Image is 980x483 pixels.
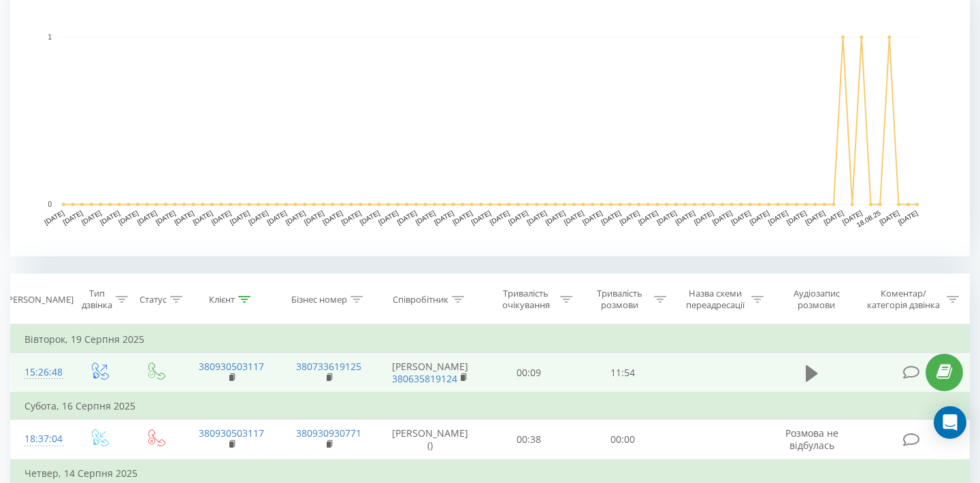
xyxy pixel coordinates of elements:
text: [DATE] [266,209,289,226]
text: [DATE] [525,209,548,226]
td: 00:09 [483,353,576,393]
text: [DATE] [451,209,474,226]
text: [DATE] [878,209,900,226]
text: [DATE] [711,209,734,226]
text: [DATE] [544,209,567,226]
text: [DATE] [433,209,455,226]
text: [DATE] [321,209,344,226]
text: [DATE] [377,209,399,226]
div: Тип дзвінка [82,288,112,311]
div: Клієнт [209,294,235,305]
text: [DATE] [247,209,269,226]
text: [DATE] [99,209,121,226]
text: [DATE] [767,209,789,226]
text: 0 [48,201,52,208]
text: [DATE] [897,209,919,226]
text: [DATE] [749,209,771,226]
text: [DATE] [154,209,177,226]
text: [DATE] [730,209,752,226]
text: [DATE] [62,209,84,226]
div: Open Intercom Messenger [934,406,966,439]
a: 380930503117 [199,427,264,439]
text: [DATE] [841,209,864,226]
td: [PERSON_NAME] () [378,420,483,460]
text: [DATE] [655,209,678,226]
text: [DATE] [80,209,103,226]
div: [PERSON_NAME] [5,294,73,305]
div: Аудіозапис розмови [779,288,853,311]
text: [DATE] [581,209,604,226]
text: [DATE] [619,209,641,226]
div: Бізнес номер [291,294,347,305]
td: Вівторок, 19 Серпня 2025 [11,326,970,353]
div: Назва схеми переадресації [682,288,748,311]
div: Співробітник [393,294,448,305]
a: 380635819124 [392,372,457,385]
td: Субота, 16 Серпня 2025 [11,393,970,420]
text: [DATE] [600,209,622,226]
a: 380930503117 [199,360,264,373]
text: [DATE] [229,209,251,226]
text: [DATE] [674,209,696,226]
text: [DATE] [637,209,659,226]
span: Розмова не відбулась [785,427,838,452]
text: 18.08.25 [855,209,883,229]
text: [DATE] [395,209,418,226]
text: [DATE] [210,209,233,226]
td: [PERSON_NAME] [378,353,483,393]
div: 15:26:48 [24,359,57,386]
text: [DATE] [284,209,307,226]
text: [DATE] [173,209,195,226]
text: [DATE] [359,209,381,226]
td: 00:38 [483,420,576,460]
div: Статус [140,294,167,305]
text: [DATE] [693,209,715,226]
text: [DATE] [136,209,159,226]
td: 00:00 [576,420,670,460]
text: [DATE] [489,209,511,226]
td: 11:54 [576,353,670,393]
text: [DATE] [117,209,140,226]
text: [DATE] [303,209,325,226]
text: [DATE] [785,209,808,226]
text: [DATE] [414,209,437,226]
text: 1 [48,33,52,41]
text: [DATE] [43,209,65,226]
text: [DATE] [191,209,214,226]
div: 18:37:04 [24,426,57,452]
text: [DATE] [340,209,363,226]
text: [DATE] [470,209,492,226]
a: 380733619125 [296,360,361,373]
text: [DATE] [563,209,585,226]
div: Тривалість очікування [495,288,557,311]
a: 380930930771 [296,427,361,439]
text: [DATE] [507,209,529,226]
div: Тривалість розмови [588,288,651,311]
text: [DATE] [804,209,826,226]
div: Коментар/категорія дзвінка [864,288,943,311]
text: [DATE] [823,209,845,226]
